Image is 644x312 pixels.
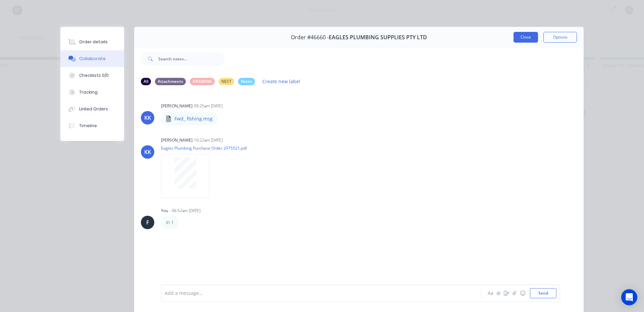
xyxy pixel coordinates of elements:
div: Linked Orders [79,106,108,112]
button: Collaborate [60,50,124,67]
button: Linked Orders [60,101,124,117]
div: KK [144,114,151,122]
div: - 06:52am [DATE] [169,208,201,214]
div: F [146,218,149,226]
div: Attachments [155,78,186,85]
span: Order #46660 - [291,34,329,41]
button: Close [514,32,538,43]
div: Timeline [79,123,97,129]
div: NEST [219,78,234,85]
div: 09:25am [DATE] [194,103,223,109]
div: Tracking [79,89,98,95]
button: Aa [486,289,494,297]
button: Create new label [259,77,304,86]
div: Collaborate [79,56,106,62]
div: 10:22am [DATE] [194,137,223,143]
p: Eagles Plumbing Purchase Order 2975521.pdf [161,145,247,151]
div: Order details [79,39,108,45]
button: Tracking [60,84,124,101]
div: [PERSON_NAME] [161,103,193,109]
div: KK [144,148,151,156]
div: You [161,208,168,214]
button: Checklists 0/0 [60,67,124,84]
div: Notes [238,78,255,85]
p: in 1 [166,219,174,226]
input: Search notes... [158,52,225,65]
div: All [141,78,151,85]
p: Fwd_ flshing.msg [174,115,213,122]
button: Order details [60,34,124,50]
div: Open Intercom Messenger [621,289,637,305]
div: Checklists 0/0 [79,72,109,79]
span: EAGLES PLUMBING SUPPLIES PTY LTD [329,34,427,41]
button: @ [494,289,502,297]
button: ☺ [519,289,527,297]
button: Send [530,288,556,298]
div: [PERSON_NAME] [161,137,193,143]
button: Timeline [60,117,124,134]
button: Options [543,32,577,43]
div: DRAWING [190,78,215,85]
